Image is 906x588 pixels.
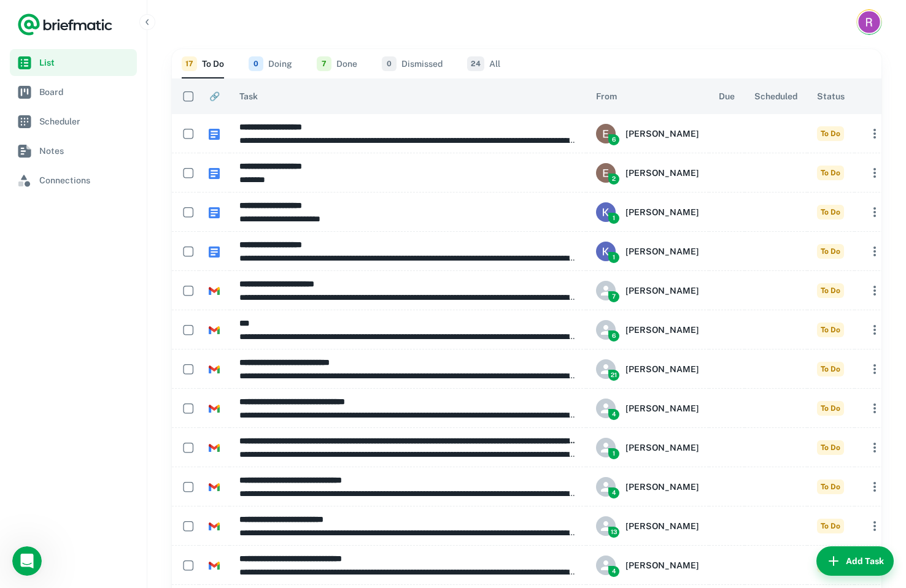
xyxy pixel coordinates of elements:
div: Emily Murphy [596,124,699,143]
span: From [596,89,617,104]
img: https://app.briefmatic.com/assets/tasktypes/vnd.google-apps.document.png [209,168,220,179]
button: Done [317,49,357,78]
div: Charlie Dolgas [596,438,699,457]
span: 4 [608,566,619,577]
span: Messages [102,413,144,422]
a: Notes [10,137,137,164]
div: How to manage your tasks in Briefmatic [25,273,206,286]
img: ACg8ocJ5wmSGpGUHLNP1V7UJIVWepGCOLwmqxEAbGncUjW71SmZSag=s50-c-k-no [596,242,616,261]
span: Notes [39,144,132,158]
div: Close [211,20,233,42]
img: ACg8ocJ5wmSGpGUHLNP1V7UJIVWepGCOLwmqxEAbGncUjW71SmZSag=s50-c-k-no [596,202,616,222]
h6: [PERSON_NAME] [625,245,699,258]
span: To Do [817,519,844,533]
span: 4 [608,487,619,498]
span: Home [27,413,55,422]
a: List [10,49,137,76]
img: https://app.briefmatic.com/assets/integrations/gmail.png [209,364,220,375]
span: Scheduler [39,115,132,128]
img: ACg8ocIYjxAvin0hIYd9c0UUP0YvdKMQbZVVm9Q-IbUj9EgxKtaAGw=s64 [596,163,616,183]
div: Emily Murphy [596,163,699,183]
span: 0 [382,56,397,71]
h6: [PERSON_NAME] [625,323,699,337]
div: Karen Link [596,242,699,261]
p: Hi [PERSON_NAME], how can we help? [25,87,221,129]
img: https://app.briefmatic.com/assets/integrations/gmail.png [209,521,220,532]
div: Karen Link [596,399,699,418]
div: Karen Link [596,202,699,222]
a: Connections [10,167,137,194]
div: Send us a messageWe'll be back online [DATE] [12,145,233,191]
div: Connecting your Gmail profile to your Briefmatic account [25,296,206,321]
button: Search for help [18,203,228,227]
iframe: Intercom live chat [12,546,42,576]
h6: [PERSON_NAME] [625,166,699,180]
span: To Do [817,479,844,494]
div: How to view and manage all your Google "comments" as tasks in Briefmatic [18,232,228,268]
button: Dismissed [382,49,443,78]
img: https://app.briefmatic.com/assets/integrations/gmail.png [209,325,220,336]
span: Task [239,89,258,104]
div: Connecting your Figma account to your Briefmatic account [18,326,228,362]
a: Logo [17,12,113,37]
span: To Do [817,362,844,376]
span: To Do [817,244,844,259]
span: 1 [608,213,619,224]
span: 21 [608,370,619,381]
span: List [39,56,132,69]
span: To Do [817,323,844,337]
span: 4 [608,409,619,420]
span: 17 [182,56,197,71]
button: Help [164,383,246,432]
h6: [PERSON_NAME] [625,402,699,415]
a: Scheduler [10,108,137,135]
span: Connections [39,174,132,187]
h6: [PERSON_NAME] [625,362,699,376]
img: https://app.briefmatic.com/assets/tasktypes/vnd.google-apps.document.png [209,129,220,140]
button: To Do [182,49,224,78]
div: Emily Murphy [596,281,699,300]
button: Account button [856,9,882,35]
h6: [PERSON_NAME] [625,127,699,140]
img: https://app.briefmatic.com/assets/integrations/gmail.png [209,286,220,297]
span: Search for help [25,209,99,222]
span: Help [195,413,214,422]
img: https://app.briefmatic.com/assets/integrations/gmail.png [209,403,220,414]
span: To Do [817,283,844,298]
span: 13 [608,527,619,538]
button: Doing [249,49,292,78]
div: Womack, Bill [596,516,699,536]
a: Board [10,78,137,105]
div: Connecting your Gmail profile to your Briefmatic account [18,291,228,326]
div: Karen Link [596,556,699,575]
img: https://app.briefmatic.com/assets/tasktypes/vnd.google-apps.document.png [209,246,220,258]
div: We'll be back online [DATE] [25,168,205,181]
div: Send us a message [25,155,205,168]
button: Messages [82,383,163,432]
span: 7 [608,291,619,302]
span: 0 [249,56,263,71]
span: Board [39,85,132,99]
h6: [PERSON_NAME] [625,441,699,454]
h6: [PERSON_NAME] [625,480,699,494]
span: To Do [817,166,844,180]
span: 🔗 [209,89,220,104]
span: 7 [317,56,331,71]
span: 24 [467,56,484,71]
img: https://app.briefmatic.com/assets/tasktypes/vnd.google-apps.document.png [209,207,220,218]
img: https://app.briefmatic.com/assets/integrations/gmail.png [209,443,220,454]
span: 6 [608,330,619,342]
span: 2 [608,174,619,185]
span: 6 [608,134,619,145]
img: https://app.briefmatic.com/assets/integrations/gmail.png [209,482,220,493]
img: ACg8ocIYjxAvin0hIYd9c0UUP0YvdKMQbZVVm9Q-IbUj9EgxKtaAGw=s64 [596,124,616,143]
h6: [PERSON_NAME] [625,559,699,572]
span: To Do [817,401,844,416]
span: To Do [817,126,844,141]
div: Karen Link [596,320,699,340]
span: 1 [608,252,619,263]
span: Scheduled [754,89,797,104]
span: Status [817,89,845,104]
div: How to manage your tasks in Briefmatic [18,268,228,291]
span: 1 [608,448,619,459]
